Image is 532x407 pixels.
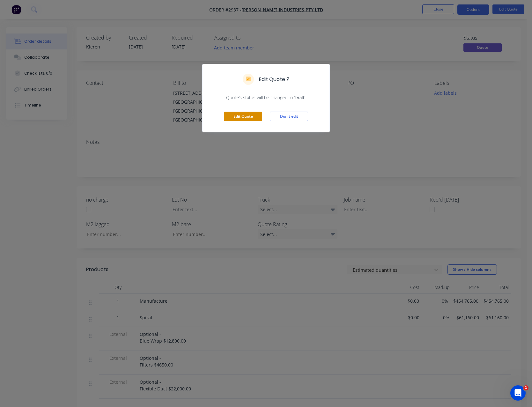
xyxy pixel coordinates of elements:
[259,76,289,83] h5: Edit Quote ?
[523,385,528,390] span: 1
[224,112,262,121] button: Edit Quote
[210,94,322,101] span: Quote’s status will be changed to ‘Draft’.
[270,112,308,121] button: Don't edit
[510,385,526,401] iframe: Intercom live chat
